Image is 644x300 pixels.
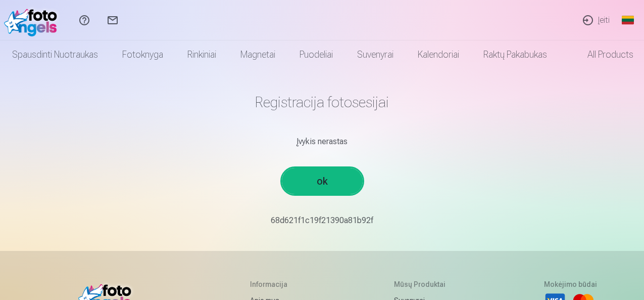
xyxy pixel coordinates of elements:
h5: Mokėjimo būdai [544,279,597,289]
a: Magnetai [228,40,287,69]
a: Kalendoriai [406,40,471,69]
div: Įvykis nerastas [27,136,617,148]
a: Puodeliai [287,40,345,69]
img: /fa2 [4,4,62,36]
a: Suvenyrai [345,40,406,69]
h5: Mūsų produktai [394,279,467,289]
h1: Registracija fotosesijai [27,93,617,111]
p: 68d621f1c19f21390a81b92f￼￼ [27,215,617,227]
a: Rinkiniai [175,40,228,69]
a: Fotoknyga [110,40,175,69]
a: Raktų pakabukas [471,40,559,69]
a: ok [282,168,363,194]
h5: Informacija [250,279,317,289]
